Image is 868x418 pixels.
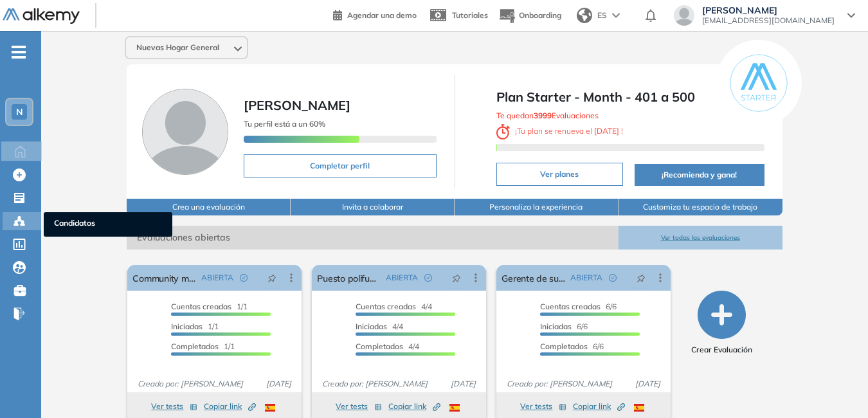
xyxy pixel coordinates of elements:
button: Onboarding [498,2,561,30]
span: [DATE] [261,378,296,390]
span: [PERSON_NAME] [702,5,835,15]
span: [PERSON_NAME] [244,97,350,113]
button: Completar perfil [244,154,436,177]
span: ¡ Tu plan se renueva el ! [496,126,624,136]
button: Ver tests [520,399,566,414]
button: Customiza tu espacio de trabajo [619,199,782,215]
span: Candidatos [54,217,162,232]
span: Agendar una demo [347,10,417,20]
span: pushpin [637,273,646,283]
button: Copiar link [388,399,440,414]
button: pushpin [627,268,655,288]
span: check-circle [424,274,432,282]
button: Copiar link [204,399,256,414]
button: Crear Evaluación [691,291,752,356]
span: Tutoriales [452,10,488,20]
a: Puesto polifuncional caja/ Ventas [317,265,381,291]
span: check-circle [240,274,248,282]
span: 4/4 [356,322,403,331]
span: Iniciadas [171,322,203,331]
span: pushpin [452,273,461,283]
span: Copiar link [573,401,625,412]
button: pushpin [258,268,286,288]
span: [DATE] [630,378,665,390]
span: Crear Evaluación [691,344,752,356]
span: Completados [356,341,403,351]
b: [DATE] [592,126,621,136]
span: Cuentas creadas [356,302,416,311]
span: Creado por: [PERSON_NAME] [317,378,433,390]
a: Community manager [132,265,196,291]
span: ABIERTA [570,272,602,284]
i: - [12,51,26,53]
span: Completados [171,341,219,351]
button: Invita a colaborar [291,199,455,215]
button: Personaliza la experiencia [455,199,619,215]
span: Creado por: [PERSON_NAME] [502,378,617,390]
span: Onboarding [519,10,561,20]
button: Ver planes [496,163,624,186]
span: 6/6 [540,302,617,311]
button: Copiar link [573,399,625,414]
span: Te quedan Evaluaciones [496,111,599,120]
img: Logo [3,8,80,24]
span: Creado por: [PERSON_NAME] [132,378,248,390]
img: ESP [634,404,644,412]
span: Copiar link [388,401,440,412]
span: 1/1 [171,341,235,351]
b: 3999 [534,111,552,120]
img: Foto de perfil [142,89,228,175]
span: Copiar link [204,401,256,412]
span: Nuevas Hogar General [136,42,219,53]
button: ¡Recomienda y gana! [635,164,764,186]
button: pushpin [442,268,471,288]
span: 1/1 [171,302,248,311]
img: clock-svg [496,124,511,140]
span: [EMAIL_ADDRESS][DOMAIN_NAME] [702,15,835,26]
a: Gerente de sucursal [502,265,565,291]
span: [DATE] [446,378,481,390]
button: Ver tests [336,399,382,414]
span: Cuentas creadas [171,302,231,311]
span: N [16,107,23,117]
span: pushpin [267,273,276,283]
span: ABIERTA [386,272,418,284]
img: arrow [612,13,620,18]
span: Cuentas creadas [540,302,601,311]
img: ESP [449,404,460,412]
span: Completados [540,341,588,351]
button: Crea una evaluación [127,199,291,215]
span: Evaluaciones abiertas [127,226,618,250]
button: Ver todas las evaluaciones [619,226,782,250]
span: check-circle [609,274,617,282]
span: ES [597,10,607,21]
span: ABIERTA [201,272,233,284]
button: Ver tests [151,399,197,414]
span: 1/1 [171,322,219,331]
a: Agendar una demo [333,6,417,22]
span: 4/4 [356,341,419,351]
span: Iniciadas [356,322,387,331]
span: Iniciadas [540,322,572,331]
span: Tu perfil está a un 60% [244,119,325,129]
span: 6/6 [540,341,604,351]
span: 6/6 [540,322,588,331]
img: ESP [265,404,275,412]
span: Plan Starter - Month - 401 a 500 [496,87,764,107]
span: 4/4 [356,302,432,311]
img: world [577,8,592,23]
